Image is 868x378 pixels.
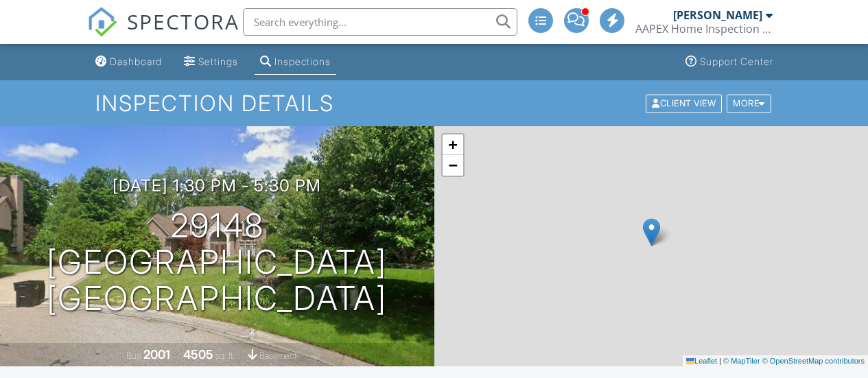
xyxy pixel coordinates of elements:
a: © MapTiler [723,357,760,365]
a: Zoom in [443,134,463,155]
div: Support Center [700,56,773,67]
span: − [448,156,457,174]
div: More [727,94,771,113]
h1: Inspection Details [95,91,772,115]
a: Leaflet [686,357,717,365]
span: | [719,357,721,365]
div: 2001 [143,347,170,362]
a: SPECTORA [87,19,239,47]
div: Settings [198,56,238,67]
a: © OpenStreetMap contributors [762,357,865,365]
a: Inspections [255,49,336,75]
input: Search everything... [243,8,517,36]
span: Built [126,351,141,361]
img: The Best Home Inspection Software - Spectora [87,7,117,37]
a: Client View [644,97,725,108]
span: + [448,136,457,153]
span: SPECTORA [127,7,239,36]
span: basement [259,351,296,361]
a: Settings [178,49,244,75]
h3: [DATE] 1:30 pm - 5:30 pm [113,176,321,195]
div: Inspections [274,56,331,67]
div: 4505 [183,347,213,362]
div: AAPEX Home Inspection Services [635,22,773,36]
span: sq. ft. [215,351,235,361]
div: Dashboard [110,56,162,67]
img: Marker [643,218,660,246]
h1: 29148 [GEOGRAPHIC_DATA] [GEOGRAPHIC_DATA] [22,208,412,316]
a: Support Center [680,49,779,75]
a: Zoom out [443,155,463,176]
div: [PERSON_NAME] [673,8,762,22]
div: Client View [646,94,722,113]
a: Dashboard [90,49,167,75]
